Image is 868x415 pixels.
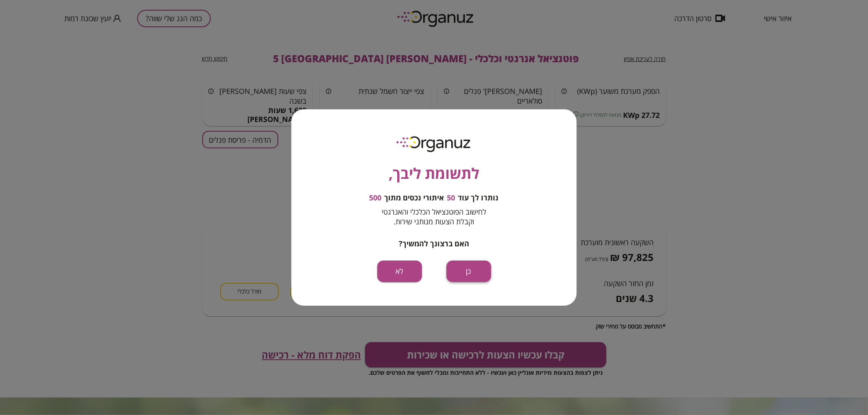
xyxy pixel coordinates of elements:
[458,193,499,202] span: נותרו לך עוד
[370,193,382,202] span: 500
[391,133,478,154] img: logo
[377,261,422,282] button: לא
[385,193,444,202] span: איתורי נכסים מתוך
[399,239,469,248] span: האם ברצונך להמשיך?
[447,193,455,202] span: 50
[389,163,479,185] span: לתשומת ליבך,
[446,261,491,282] button: כן
[382,207,486,226] span: לחישוב הפוטנציאל הכלכלי והאנרגטי וקבלת הצעות מנותני שירות.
